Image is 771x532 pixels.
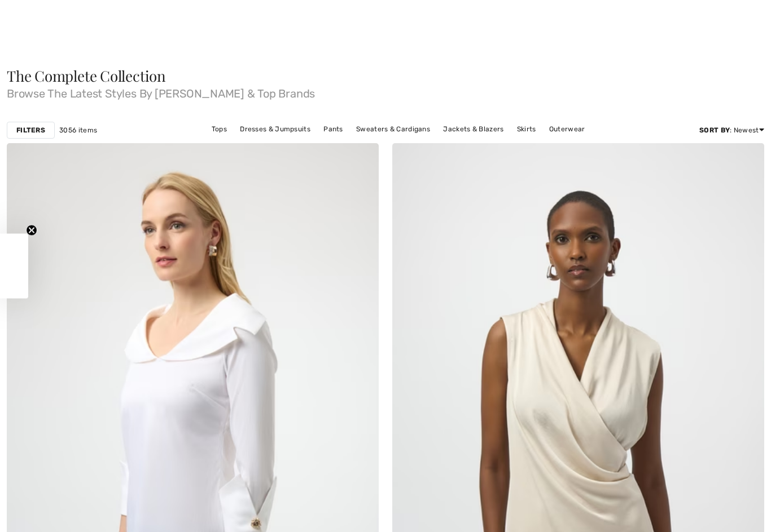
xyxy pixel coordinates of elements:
strong: Sort By [699,126,730,134]
div: : Newest [699,125,764,135]
span: Browse The Latest Styles By [PERSON_NAME] & Top Brands [7,83,764,99]
a: Pants [318,122,349,136]
a: Outerwear [544,122,591,136]
a: Tops [206,122,233,136]
a: Skirts [511,122,542,136]
a: Sweaters & Cardigans [351,122,436,136]
strong: Filters [16,125,45,135]
a: Jackets & Blazers [437,122,509,136]
span: The Complete Collection [7,66,166,86]
button: Close teaser [26,225,37,236]
a: Dresses & Jumpsuits [234,122,316,136]
span: 3056 items [59,125,97,135]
